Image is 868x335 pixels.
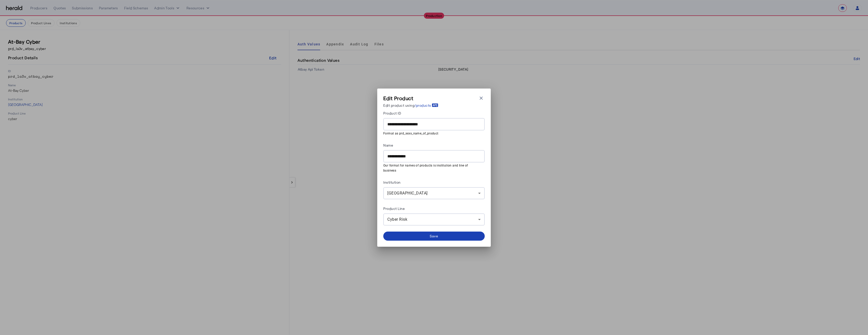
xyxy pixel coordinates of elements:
mat-hint: Our format for names of products is institution and line of business [383,162,482,173]
label: Institution [383,180,401,184]
label: Product Line [383,206,405,211]
span: [GEOGRAPHIC_DATA] [387,191,428,196]
button: Save [383,232,485,241]
h3: Edit Product [383,95,438,102]
p: Edit product using [383,103,438,108]
div: Save [430,233,439,239]
label: Name [383,143,393,147]
mat-hint: Format as prd_xxxx_name_of_product [383,130,482,136]
a: /products [414,103,438,108]
span: Cyber Risk [387,217,407,222]
label: Product ID [383,111,401,115]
